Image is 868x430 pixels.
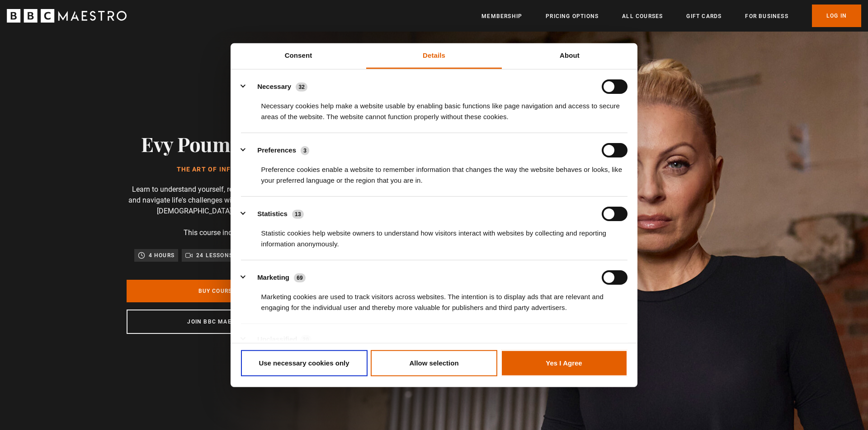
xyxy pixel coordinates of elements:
[127,280,307,302] a: Buy Course
[546,12,599,21] a: Pricing Options
[241,79,313,94] button: Necessary (32)
[127,184,307,217] p: Learn to understand yourself, read people's behaviour and navigate life's challenges with ease, w...
[196,251,233,260] p: 24 lessons
[296,83,307,92] span: 32
[501,350,627,376] button: Yes I Agree
[241,270,311,285] button: Marketing (69)
[241,221,627,250] div: Statistic cookies help website owners to understand how visitors interact with websites by collec...
[257,209,288,219] label: Statistics
[622,12,663,21] a: All Courses
[686,12,722,21] a: Gift Cards
[241,350,368,376] button: Use necessary cookies only
[7,9,127,23] svg: BBC Maestro
[745,12,788,21] a: For business
[294,273,306,282] span: 69
[149,251,175,260] p: 4 hours
[241,334,317,345] button: Unclassified (20)
[257,273,289,283] label: Marketing
[292,210,304,219] span: 13
[141,166,293,173] h1: The Art of Influence
[241,157,627,186] div: Preference cookies enable a website to remember information that changes the way the website beha...
[481,12,522,21] a: Membership
[257,145,296,156] label: Preferences
[231,43,366,69] a: Consent
[301,146,309,155] span: 3
[241,143,315,157] button: Preferences (3)
[127,310,307,334] a: Join BBC Maestro
[241,207,310,221] button: Statistics (13)
[502,43,637,69] a: About
[241,285,627,313] div: Marketing cookies are used to track visitors across websites. The intention is to display ads tha...
[184,227,251,238] p: This course includes:
[481,5,861,27] nav: Primary
[300,335,312,344] span: 20
[371,350,497,376] button: Allow selection
[812,5,861,27] a: Log In
[141,132,293,155] h2: Evy Poumpouras
[366,43,502,69] a: Details
[241,94,627,122] div: Necessary cookies help make a website usable by enabling basic functions like page navigation and...
[257,82,291,92] label: Necessary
